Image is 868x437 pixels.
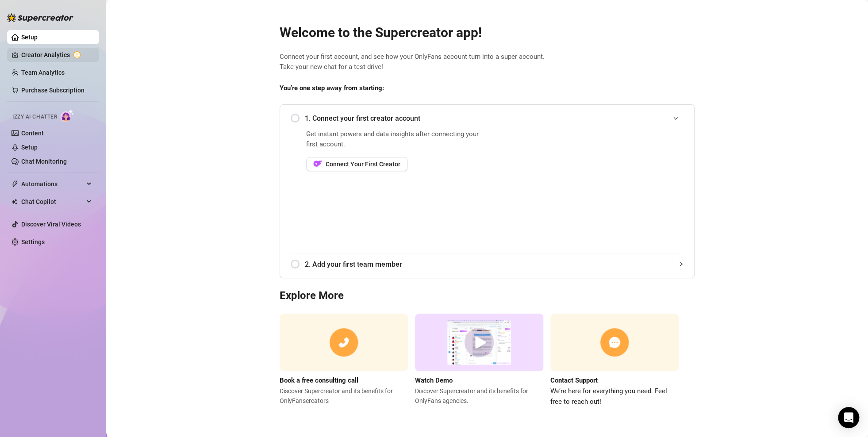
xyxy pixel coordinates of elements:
span: Discover Supercreator and its benefits for OnlyFans agencies. [415,386,543,406]
img: supercreator demo [415,314,543,372]
a: Watch DemoDiscover Supercreator and its benefits for OnlyFans agencies. [415,314,543,407]
strong: Book a free consulting call [280,376,358,384]
h3: Explore More [280,289,695,303]
img: contact support [550,314,679,372]
span: We’re here for everything you need. Feel free to reach out! [550,386,679,407]
iframe: Add Creators [507,129,684,242]
span: Izzy AI Chatter [12,113,57,121]
div: Open Intercom Messenger [838,407,859,428]
strong: Watch Demo [415,376,453,384]
img: logo-BBDzfeDw.svg [7,13,73,22]
span: Connect your first account, and see how your OnlyFans account turn into a super account. Take you... [280,52,695,73]
strong: Contact Support [550,376,598,384]
a: Content [21,130,44,137]
h2: Welcome to the Supercreator app! [280,24,695,41]
a: Book a free consulting callDiscover Supercreator and its benefits for OnlyFanscreators [280,314,408,407]
img: Chat Copilot [12,199,17,205]
a: Discover Viral Videos [21,221,81,228]
div: 1. Connect your first creator account [291,107,684,129]
span: 1. Connect your first creator account [305,113,684,124]
a: Purchase Subscription [21,87,84,94]
span: Connect Your First Creator [326,161,400,168]
img: OF [313,159,322,168]
span: expanded [673,115,678,121]
img: consulting call [280,314,408,372]
span: collapsed [678,261,684,267]
span: Automations [21,177,84,191]
span: Discover Supercreator and its benefits for OnlyFans creators [280,386,408,406]
img: AI Chatter [61,109,74,122]
a: OFConnect Your First Creator [306,157,484,171]
span: Get instant powers and data insights after connecting your first account. [306,129,484,150]
span: Chat Copilot [21,195,84,209]
a: Team Analytics [21,69,65,76]
a: Setup [21,144,38,151]
a: Chat Monitoring [21,158,67,165]
span: 2. Add your first team member [305,259,684,270]
div: 2. Add your first team member [291,253,684,275]
button: OFConnect Your First Creator [306,157,407,171]
a: Creator Analytics exclamation-circle [21,48,92,62]
a: Settings [21,238,45,245]
span: thunderbolt [12,180,19,188]
strong: You’re one step away from starting: [280,84,384,92]
a: Setup [21,34,38,41]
